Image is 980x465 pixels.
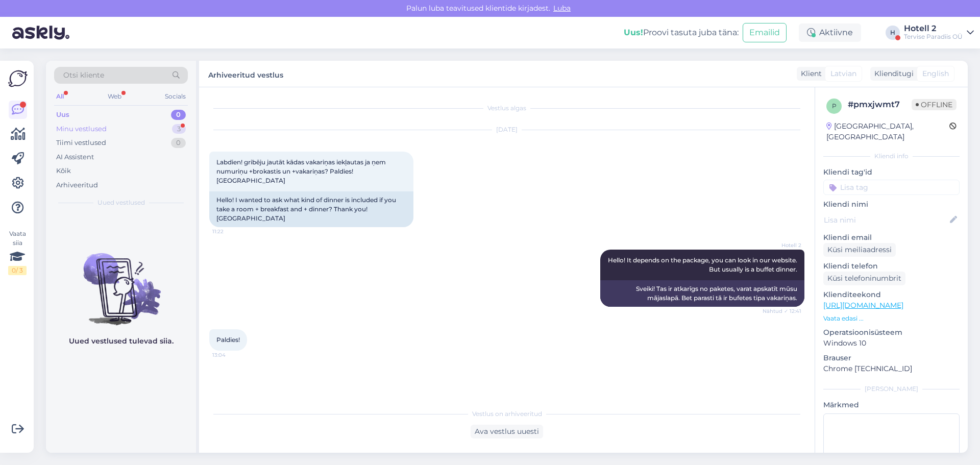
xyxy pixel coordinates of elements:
[212,228,251,235] span: 11:22
[171,138,186,148] div: 0
[209,125,804,134] div: [DATE]
[823,327,960,338] p: Operatsioonisüsteem
[904,33,963,41] div: Tervise Paradiis OÜ
[823,384,960,394] div: [PERSON_NAME]
[823,167,960,178] p: Kliendi tag'id
[824,214,948,226] input: Lisa nimi
[608,256,799,273] span: Hello! It depends on the package, you can look in our website. But usually is a buffet dinner.
[823,199,960,210] p: Kliendi nimi
[922,68,949,79] span: English
[56,110,69,120] div: Uus
[823,261,960,272] p: Kliendi telefon
[624,27,739,39] div: Proovi tasuta juba täna:
[171,110,186,120] div: 0
[826,121,949,142] div: [GEOGRAPHIC_DATA], [GEOGRAPHIC_DATA]
[600,280,804,307] div: Sveiki! Tas ir atkarīgs no paketes, varat apskatīt mūsu mājaslapā. Bet parasti tā ir bufetes tipa...
[172,124,186,134] div: 3
[830,68,856,79] span: Latvian
[472,409,542,419] span: Vestlus on arhiveeritud
[823,232,960,243] p: Kliendi email
[56,180,98,190] div: Arhiveeritud
[823,272,905,285] div: Küsi telefoninumbrit
[216,158,387,184] span: Labdien! gribēju jautāt kādas vakariņas iekļautas ja ņem numuriņu +brokastis un +vakariņas? Paldi...
[56,152,94,162] div: AI Assistent
[823,180,960,195] input: Lisa tag
[912,99,957,110] span: Offline
[209,104,804,113] div: Vestlus algas
[63,70,104,81] span: Otsi kliente
[823,314,960,323] p: Vaata edasi ...
[799,23,861,42] div: Aktiivne
[54,90,66,103] div: All
[550,4,574,13] span: Luba
[823,400,960,410] p: Märkmed
[8,69,28,88] img: Askly Logo
[8,229,27,275] div: Vaata siia
[848,99,912,111] div: # pmxjwmt7
[763,241,801,249] span: Hotell 2
[8,266,27,275] div: 0 / 3
[56,124,107,134] div: Minu vestlused
[823,243,896,257] div: Küsi meiliaadressi
[797,68,822,79] div: Klient
[823,363,960,374] p: Chrome [TECHNICAL_ID]
[46,235,196,327] img: No chats
[97,198,145,207] span: Uued vestlused
[743,23,787,42] button: Emailid
[763,307,801,315] span: Nähtud ✓ 12:41
[823,301,903,310] a: [URL][DOMAIN_NAME]
[106,90,124,103] div: Web
[832,102,837,110] span: p
[212,351,251,359] span: 13:04
[69,336,174,347] p: Uued vestlused tulevad siia.
[904,25,963,33] div: Hotell 2
[216,336,240,344] span: Paldies!
[208,67,283,81] label: Arhiveeritud vestlus
[471,425,543,438] div: Ava vestlus uuesti
[870,68,914,79] div: Klienditugi
[823,289,960,300] p: Klienditeekond
[209,191,413,227] div: Hello! I wanted to ask what kind of dinner is included if you take a room + breakfast and + dinne...
[886,26,900,40] div: H
[904,25,974,41] a: Hotell 2Tervise Paradiis OÜ
[823,152,960,161] div: Kliendi info
[56,138,106,148] div: Tiimi vestlused
[56,166,71,176] div: Kõik
[163,90,188,103] div: Socials
[823,338,960,349] p: Windows 10
[823,353,960,363] p: Brauser
[624,28,643,37] b: Uus!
